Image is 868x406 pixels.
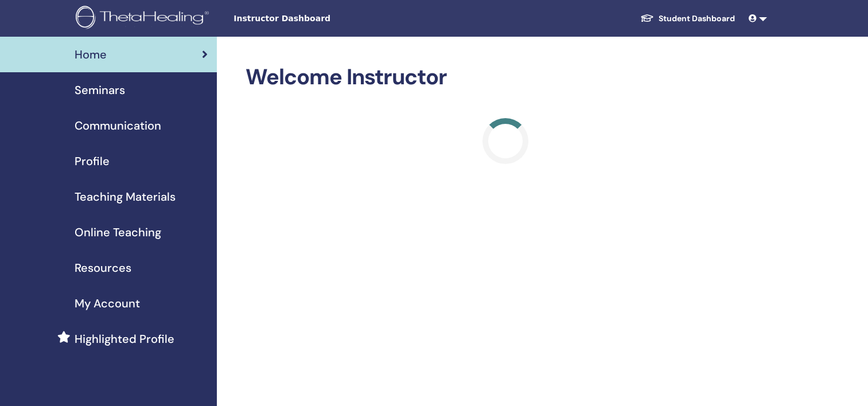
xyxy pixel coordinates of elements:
span: Profile [75,153,110,170]
img: graduation-cap-white.svg [640,13,654,23]
h2: Welcome Instructor [246,64,765,91]
span: Instructor Dashboard [233,13,406,25]
span: Online Teaching [75,224,161,241]
span: Seminars [75,81,125,99]
img: logo.png [76,6,213,32]
span: Resources [75,259,131,276]
a: Student Dashboard [631,8,744,29]
span: My Account [75,295,140,312]
span: Home [75,46,107,63]
span: Communication [75,117,161,134]
span: Highlighted Profile [75,330,174,348]
span: Teaching Materials [75,188,176,205]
